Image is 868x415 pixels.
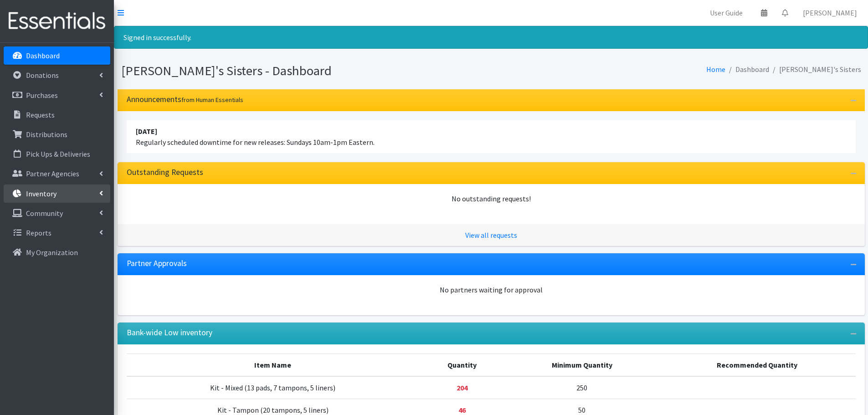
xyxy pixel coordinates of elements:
div: No partners waiting for approval [127,284,856,295]
li: [PERSON_NAME]'s Sisters [769,63,861,76]
th: Recommended Quantity [659,354,856,376]
p: My Organization [26,248,78,257]
p: Distributions [26,130,67,139]
a: My Organization [4,243,110,261]
a: Dashboard [4,46,110,65]
h3: Bank-wide Low inventory [127,328,212,338]
th: Quantity [419,354,505,376]
div: Signed in successfully. [114,26,868,49]
td: 250 [505,376,659,399]
a: View all requests [465,231,517,240]
a: Community [4,204,110,222]
h1: [PERSON_NAME]'s Sisters - Dashboard [121,63,488,79]
p: Reports [26,228,51,237]
a: User Guide [703,4,750,22]
a: Inventory [4,184,110,203]
h3: Outstanding Requests [127,168,203,177]
small: from Human Essentials [181,96,243,104]
a: Reports [4,224,110,242]
p: Requests [26,110,55,119]
li: Dashboard [725,63,769,76]
a: Purchases [4,86,110,104]
p: Dashboard [26,51,60,60]
h3: Announcements [127,95,243,104]
p: Purchases [26,91,58,100]
th: Item Name [127,354,419,376]
a: Requests [4,106,110,124]
p: Pick Ups & Deliveries [26,149,90,159]
td: Kit - Mixed (13 pads, 7 tampons, 5 liners) [127,376,419,399]
p: Community [26,209,63,218]
th: Minimum Quantity [505,354,659,376]
p: Donations [26,71,59,80]
strong: Below minimum quantity [458,405,466,415]
strong: Below minimum quantity [457,383,467,392]
div: No outstanding requests! [127,193,856,204]
p: Inventory [26,189,56,198]
a: Donations [4,66,110,84]
h3: Partner Approvals [127,259,187,268]
img: HumanEssentials [4,6,110,36]
strong: [DATE] [136,127,157,136]
a: [PERSON_NAME] [796,4,864,22]
a: Pick Ups & Deliveries [4,145,110,163]
a: Home [706,65,725,74]
a: Partner Agencies [4,164,110,183]
p: Partner Agencies [26,169,79,178]
li: Regularly scheduled downtime for new releases: Sundays 10am-1pm Eastern. [127,120,856,153]
a: Distributions [4,125,110,143]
